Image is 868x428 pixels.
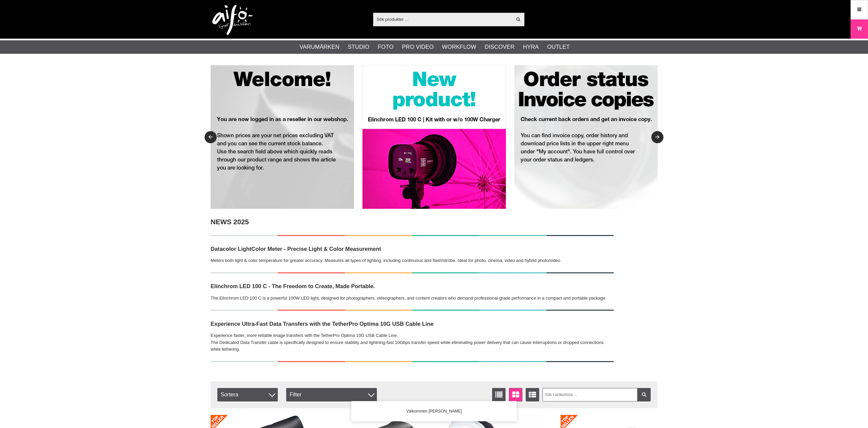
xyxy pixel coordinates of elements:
[514,65,658,209] img: Annons:RET003 banner-resel-account-bgr.jpg
[211,257,614,264] p: Meters both light & color temperature for greater accuracy. Measures all types of lighting, inclu...
[526,388,539,401] a: Utökad listvisning
[547,43,570,51] a: Outlet
[637,388,651,401] a: Filtrera
[205,131,217,143] button: Previous
[217,388,278,401] span: Sortera
[211,272,614,273] img: NEWS!
[212,5,253,35] img: logo.png
[651,131,663,143] button: Next
[211,295,614,302] p: The Elinchrom LED 100 C is a powerful 100W LED light, designed for photographers, videographers, ...
[300,43,340,51] a: Varumärken
[211,310,614,311] img: NEWS!
[373,14,512,24] input: Sök produkter ...
[509,388,522,401] a: Fönstervisning
[286,388,377,401] div: Filter
[485,43,515,51] a: Discover
[211,246,381,252] strong: Datacolor LightColor Meter - Precise Light & Color Measurement
[542,388,651,401] input: Sök i artikellista ...
[211,332,614,353] p: Experience faster, more reliable image transfers with the TetherPro Optima 10G USB Cable Line. Th...
[211,235,614,236] img: NEWS!
[211,321,434,327] strong: Experience Ultra-Fast Data Transfers with the TetherPro Optima 10G USB Cable Line
[362,65,506,209] img: Annons:RET008 banner-resel-new-LED100C.jpg
[348,43,369,51] a: Studio
[402,43,433,51] a: Pro Video
[211,65,354,209] img: Annons:RET001 banner-resel-welcome-bgr.jpg
[211,217,614,227] h2: NEWS 2025
[442,43,476,51] a: Workflow
[406,408,462,414] span: Välkommen [PERSON_NAME]
[523,43,539,51] a: Hyra
[211,283,375,289] strong: Elinchrom LED 100 C - The Freedom to Create, Made Portable.
[211,361,614,362] img: NEWS!
[492,388,506,401] a: Listvisning
[378,43,393,51] a: Foto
